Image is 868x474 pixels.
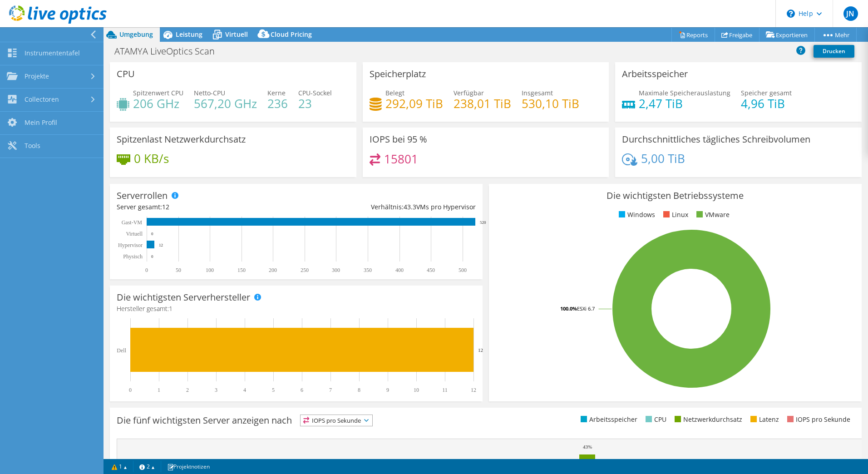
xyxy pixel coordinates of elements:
h4: 23 [298,99,332,109]
a: Drucken [814,45,854,58]
h3: Die wichtigsten Serverhersteller [117,292,250,302]
span: CPU-Sockel [298,89,332,97]
text: Gast-VM [122,219,143,226]
h3: Arbeitsspeicher [622,69,688,79]
h4: 2,47 TiB [639,99,730,109]
text: 5 [272,387,275,393]
text: 12 [159,243,163,247]
li: Windows [616,210,655,220]
span: Verfügbar [454,89,484,97]
h3: Spitzenlast Netzwerkdurchsatz [117,134,246,144]
h4: 0 KB/s [134,153,169,163]
a: 1 [105,461,133,472]
text: 450 [427,267,435,273]
li: Linux [661,210,688,220]
text: 3 [215,387,217,393]
text: 7 [329,387,332,393]
li: Netzwerkdurchsatz [672,415,742,425]
div: Verhältnis: VMs pro Hypervisor [296,202,475,212]
text: 150 [237,267,246,273]
h3: CPU [117,69,135,79]
a: Projektnotizen [161,461,216,472]
text: 12 [471,387,476,393]
text: 11 [442,387,448,393]
text: 4 [243,387,246,393]
text: 100 [206,267,214,273]
a: Freigabe [715,28,759,42]
text: 50 [176,267,181,273]
text: 0 [151,254,153,259]
h3: Durchschnittliches tägliches Schreibvolumen [622,134,810,144]
text: 200 [269,267,277,273]
text: 300 [332,267,340,273]
span: Leistung [176,30,202,39]
span: IOPS pro Sekunde [301,415,372,426]
text: 0 [151,232,153,236]
text: 6 [301,387,303,393]
h3: IOPS bei 95 % [370,134,427,144]
text: 250 [301,267,309,273]
a: Mehr [814,28,857,42]
h4: 5,00 TiB [641,153,685,163]
h3: Speicherplatz [370,69,426,79]
span: Kerne [267,89,286,97]
h1: ATAMYA LiveOptics Scan [110,46,229,56]
tspan: 100.0% [560,305,577,312]
span: Belegt [385,89,404,97]
h4: 238,01 TiB [454,99,511,109]
text: 520 [480,220,486,225]
span: Maximale Speicherauslastung [639,89,730,97]
text: Physisch [123,253,143,260]
text: 500 [459,267,467,273]
a: Reports [671,28,715,42]
text: Hypervisor [118,242,143,248]
text: 350 [364,267,372,273]
h4: 292,09 TiB [385,99,443,109]
span: 43.3 [404,202,416,211]
text: Virtuell [126,231,143,237]
text: 0 [129,387,132,393]
h4: 567,20 GHz [194,99,257,109]
h3: Die wichtigsten Betriebssysteme [496,191,855,201]
tspan: ESXi 6.7 [577,305,595,312]
span: JN [843,6,858,21]
text: 10 [414,387,419,393]
h4: 236 [267,99,288,109]
li: IOPS pro Sekunde [785,415,850,425]
li: VMware [694,210,730,220]
text: 2 [186,387,189,393]
h4: 530,10 TiB [522,99,579,109]
span: Spitzenwert CPU [133,89,183,97]
span: Cloud Pricing [271,30,312,39]
h4: Hersteller gesamt: [117,304,476,314]
text: 9 [386,387,389,393]
text: 8 [358,387,360,393]
span: 12 [162,202,169,211]
li: Arbeitsspeicher [578,415,637,425]
svg: \n [787,10,795,18]
a: Exportieren [759,28,815,42]
span: Umgebung [119,30,153,39]
span: Speicher gesamt [741,89,792,97]
h3: Serverrollen [117,191,168,201]
span: Virtuell [225,30,248,39]
h4: 206 GHz [133,99,183,109]
text: 12 [478,347,483,353]
a: 2 [133,461,161,472]
li: CPU [643,415,666,425]
h4: 15801 [384,154,418,164]
li: Latenz [748,415,779,425]
div: Server gesamt: [117,202,296,212]
text: 1 [158,387,160,393]
text: 400 [395,267,404,273]
text: Dell [117,347,126,354]
text: 43% [583,444,592,449]
span: Netto-CPU [194,89,225,97]
span: 1 [169,304,173,313]
h4: 4,96 TiB [741,99,792,109]
text: 0 [145,267,148,273]
span: Insgesamt [522,89,553,97]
